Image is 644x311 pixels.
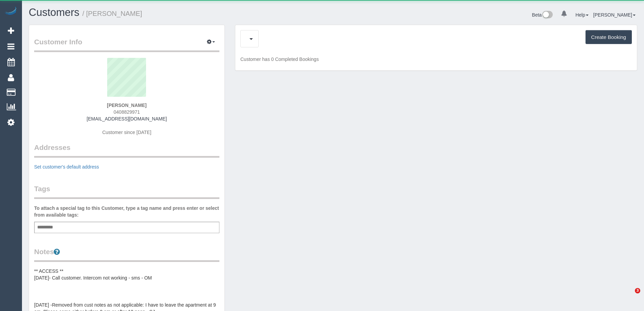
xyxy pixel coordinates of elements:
[240,56,632,63] p: Customer has 0 Completed Bookings
[4,7,18,16] img: Automaid Logo
[34,184,219,199] legend: Tags
[532,12,553,18] a: Beta
[34,37,219,52] legend: Customer Info
[34,205,219,218] label: To attach a special tag to this Customer, type a tag name and press enter or select from availabl...
[621,288,637,304] iframe: Intercom live chat
[114,109,140,115] span: 0408829971
[593,12,636,18] a: [PERSON_NAME]
[87,116,167,121] a: [EMAIL_ADDRESS][DOMAIN_NAME]
[635,288,640,293] span: 3
[107,103,146,108] strong: [PERSON_NAME]
[575,12,589,18] a: Help
[34,247,219,262] legend: Notes
[34,164,99,170] a: Set customer's default address
[542,11,553,20] img: New interface
[82,10,142,17] small: / [PERSON_NAME]
[586,30,632,44] button: Create Booking
[29,6,79,18] a: Customers
[102,130,151,135] span: Customer since [DATE]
